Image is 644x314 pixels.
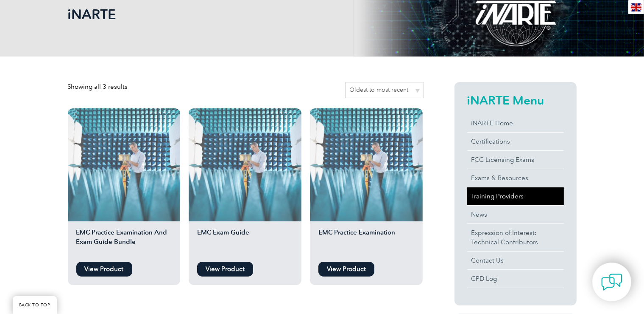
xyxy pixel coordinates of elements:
[467,187,564,205] a: Training Providers
[197,262,253,277] a: View Product
[68,108,181,257] a: EMC Practice Examination And Exam Guide Bundle
[467,93,564,107] h2: iNARTE Menu
[467,151,564,169] a: FCC Licensing Exams
[467,133,564,150] a: Certifications
[189,228,301,257] h2: EMC Exam Guide
[467,169,564,187] a: Exams & Resources
[68,82,128,91] p: Showing all 3 results
[631,3,641,11] img: en
[189,108,301,257] a: EMC Exam Guide
[310,108,423,257] a: EMC Practice Examination
[310,108,423,221] img: EMC Practice Examination
[467,224,564,251] a: Expression of Interest:Technical Contributors
[68,228,181,257] h2: EMC Practice Examination And Exam Guide Bundle
[310,228,423,257] h2: EMC Practice Examination
[345,82,424,98] select: Shop order
[68,108,181,221] img: EMC Practice Examination And Exam Guide Bundle
[68,6,393,23] h1: iNARTE
[189,108,301,221] img: EMC Exam Guide
[318,262,374,277] a: View Product
[467,270,564,288] a: CPD Log
[467,252,564,269] a: Contact Us
[467,114,564,132] a: iNARTE Home
[467,206,564,223] a: News
[13,296,57,314] a: BACK TO TOP
[601,272,622,293] img: contact-chat.png
[76,262,132,277] a: View Product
